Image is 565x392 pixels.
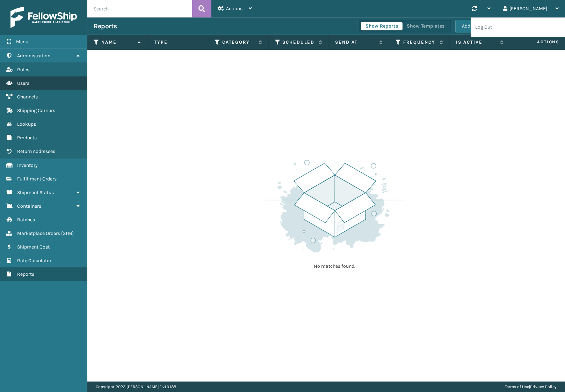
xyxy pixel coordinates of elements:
[403,39,436,45] label: Frequency
[17,230,60,236] span: Marketplace Orders
[17,203,41,209] span: Containers
[17,176,57,182] span: Fulfillment Orders
[10,7,77,28] img: logo
[505,384,529,389] a: Terms of Use
[17,121,36,127] span: Lookups
[335,39,376,45] label: Send at
[17,162,38,168] span: Inventory
[455,20,509,32] button: Add New Template
[17,108,55,113] span: Shipping Carriers
[17,94,38,100] span: Channels
[61,230,74,236] span: ( 3116 )
[471,18,565,37] li: Log Out
[17,258,51,264] span: Rate Calculator
[17,217,35,223] span: Batches
[17,67,29,73] span: Roles
[16,39,28,45] span: Menu
[154,39,202,45] label: Type
[505,382,557,392] div: |
[101,39,134,45] label: Name
[282,39,315,45] label: Scheduled
[402,22,449,30] button: Show Templates
[17,135,37,141] span: Products
[17,80,29,86] span: Users
[222,39,255,45] label: Category
[17,190,54,195] span: Shipment Status
[361,22,403,30] button: Show Reports
[96,382,176,392] p: Copyright 2023 [PERSON_NAME]™ v 1.0.188
[226,6,242,12] span: Actions
[17,271,34,277] span: Reports
[530,384,557,389] a: Privacy Policy
[17,244,50,250] span: Shipment Cost
[94,22,117,30] h3: Reports
[17,53,50,59] span: Administration
[17,148,55,154] span: Return Addresses
[456,39,497,45] label: Is Active
[512,36,564,48] span: Actions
